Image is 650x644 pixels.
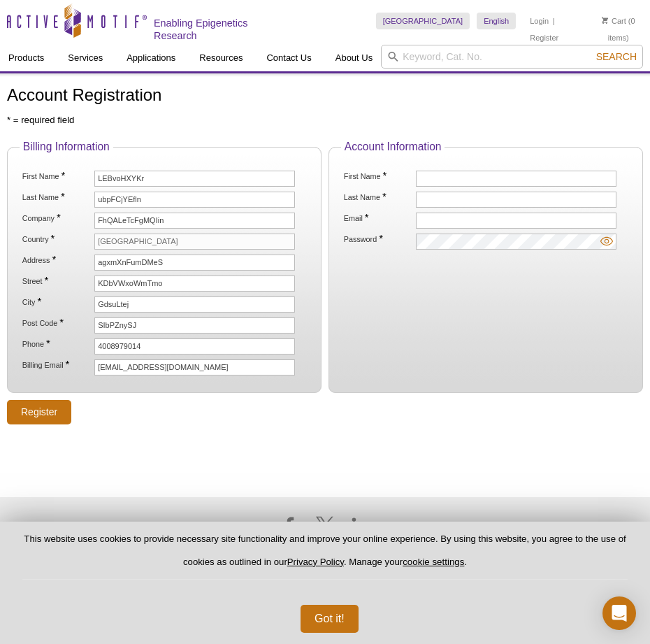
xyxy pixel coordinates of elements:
div: Open Intercom Messenger [602,596,636,630]
a: English [477,13,516,29]
p: This website uses cookies to provide necessary site functionality and improve your online experie... [22,533,628,580]
a: About Us [327,45,381,71]
a: Resources [191,45,251,71]
a: Cart [602,16,626,26]
label: Street [21,276,92,286]
label: Phone [21,338,92,349]
span: Search [596,51,637,62]
button: cookie settings [403,557,464,567]
label: Password [342,234,414,244]
input: Register [7,400,71,424]
legend: Billing Information [20,141,113,153]
a: Contact Us [258,45,319,71]
label: Billing Email [21,359,92,370]
a: Privacy Policy [287,557,344,567]
a: Applications [118,45,184,71]
label: Email [342,213,414,223]
h1: Account Registration [7,86,643,106]
li: (0 items) [594,13,643,46]
li: | [553,13,555,29]
a: Register [530,33,558,43]
label: Last Name [21,192,92,202]
p: * = required field [7,114,643,127]
legend: Account Information [341,141,445,153]
button: Search [592,50,641,63]
label: Company [21,213,92,223]
a: Services [59,45,111,71]
img: password-eye.svg [600,235,613,248]
button: Got it! [301,605,359,633]
label: Country [21,234,92,244]
label: Post Code [21,317,92,328]
a: Login [530,16,549,26]
label: First Name [342,171,414,181]
label: Last Name [342,192,414,202]
h2: Enabling Epigenetics Research [154,17,280,42]
label: First Name [21,171,92,181]
img: Your Cart [602,17,608,24]
label: Address [21,255,92,265]
input: Keyword, Cat. No. [381,45,643,69]
a: [GEOGRAPHIC_DATA] [376,13,470,29]
label: City [21,296,92,307]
